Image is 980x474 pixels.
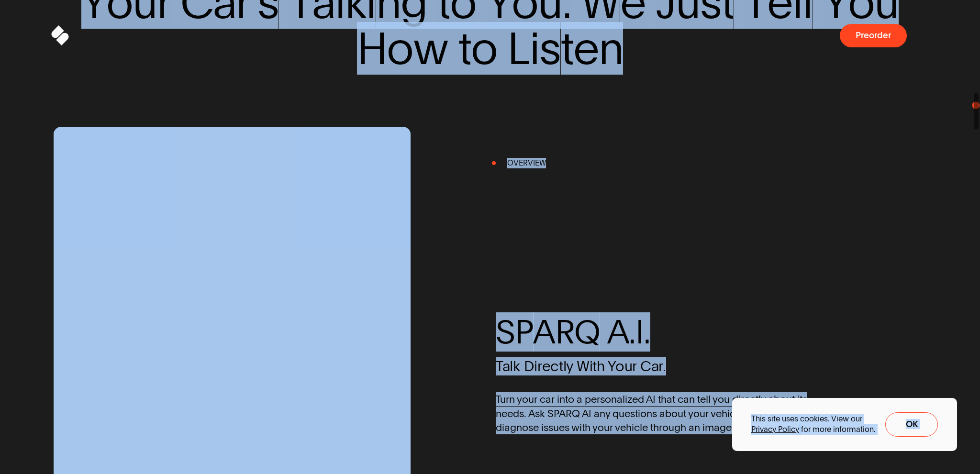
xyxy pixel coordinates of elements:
span: e [573,25,599,72]
span: L [507,25,530,72]
button: Ok [885,412,938,437]
span: S [496,315,515,349]
span: A [533,315,555,349]
span: R [555,315,574,349]
span: Talk Directly With Your Car. [496,357,666,375]
span: w [413,25,448,72]
span: A [607,315,629,349]
p: This site uses cookies. View our for more information. [751,414,876,435]
span: Talk Directly With Your Car. [496,357,853,375]
span: I [635,315,644,349]
span: needs. Ask SPARQ AI any questions about your vehicle. It can instantly [496,407,814,420]
span: o [471,25,497,72]
span: n [599,25,623,72]
span: t [458,25,471,72]
span: o [387,25,413,72]
a: Privacy Policy [751,424,799,435]
span: i [530,25,539,72]
span: diagnose issues with your vehicle through an image or sound. [496,420,777,434]
span: P [515,315,534,349]
span: s [539,25,560,72]
span: . [629,315,635,349]
span: Turn your car into a personalized AI that can tell you directly about its [496,392,807,406]
span: Preorder [856,31,891,40]
span: Q [574,315,600,349]
span: t [561,25,573,72]
span: Ok [906,420,918,429]
span: . [644,315,650,349]
span: H [357,25,387,72]
span: Turn your car into a personalized AI that can tell you directly about its needs. Ask SPARQ AI any... [496,392,835,434]
button: Preorder a SPARQ Diagnostics Device [840,24,907,47]
span: SPARQ A.I. [496,315,853,349]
